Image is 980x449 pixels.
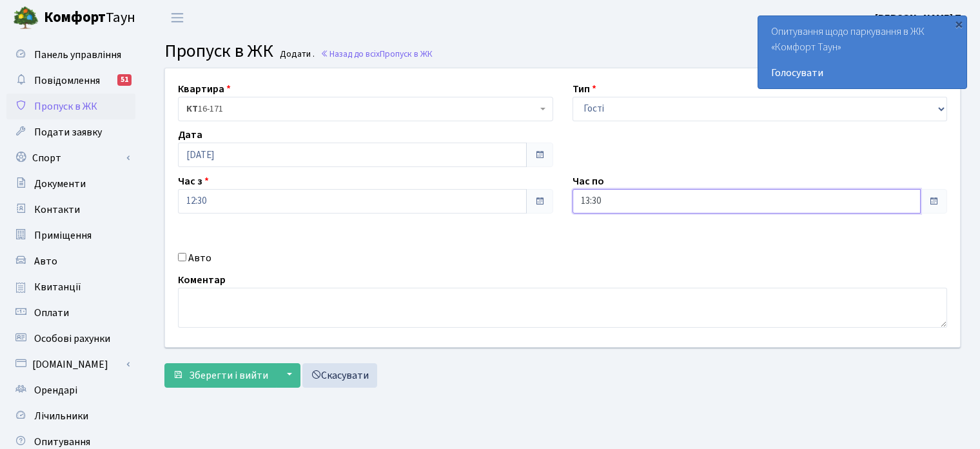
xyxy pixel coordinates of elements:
[320,48,433,60] a: Назад до всіхПропуск в ЖК
[758,16,966,88] div: Опитування щодо паркування в ЖК «Комфорт Таун»
[178,81,231,97] label: Квартира
[875,11,965,25] b: [PERSON_NAME] П.
[188,250,211,266] label: Авто
[186,103,537,115] span: <b>КТ</b>&nbsp;&nbsp;&nbsp;&nbsp;16-171
[573,174,604,189] label: Час по
[6,171,135,197] a: Документи
[34,99,97,114] span: Пропуск в ЖК
[178,272,226,288] label: Коментар
[277,49,315,60] small: Додати .
[6,300,135,326] a: Оплати
[6,223,135,248] a: Приміщення
[34,177,86,191] span: Документи
[380,48,433,60] span: Пропуск в ЖК
[952,17,965,30] div: ×
[13,5,39,31] img: logo.png
[6,94,135,119] a: Пропуск в ЖК
[6,352,135,377] a: [DOMAIN_NAME]
[178,97,553,121] span: <b>КТ</b>&nbsp;&nbsp;&nbsp;&nbsp;16-171
[34,48,121,62] span: Панель управління
[6,68,135,94] a: Повідомлення51
[164,363,277,388] button: Зберегти і вийти
[34,435,90,449] span: Опитування
[6,274,135,300] a: Квитанції
[34,409,88,423] span: Лічильники
[573,81,596,97] label: Тип
[34,280,81,294] span: Квитанції
[6,197,135,223] a: Контакти
[34,306,69,320] span: Оплати
[6,119,135,145] a: Подати заявку
[189,368,268,383] span: Зберегти і вийти
[178,127,202,143] label: Дата
[34,228,92,243] span: Приміщення
[44,7,106,28] b: Комфорт
[6,377,135,403] a: Орендарі
[34,383,77,397] span: Орендарі
[161,7,193,28] button: Переключити навігацію
[34,332,110,346] span: Особові рахунки
[6,42,135,68] a: Панель управління
[44,7,135,29] span: Таун
[6,326,135,352] a: Особові рахунки
[302,363,377,388] a: Скасувати
[6,145,135,171] a: Спорт
[117,74,132,86] div: 51
[34,74,100,88] span: Повідомлення
[34,125,102,139] span: Подати заявку
[186,103,198,115] b: КТ
[164,38,273,64] span: Пропуск в ЖК
[178,174,209,189] label: Час з
[34,203,80,217] span: Контакти
[6,248,135,274] a: Авто
[771,65,954,81] a: Голосувати
[875,10,965,26] a: [PERSON_NAME] П.
[6,403,135,429] a: Лічильники
[34,254,57,268] span: Авто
